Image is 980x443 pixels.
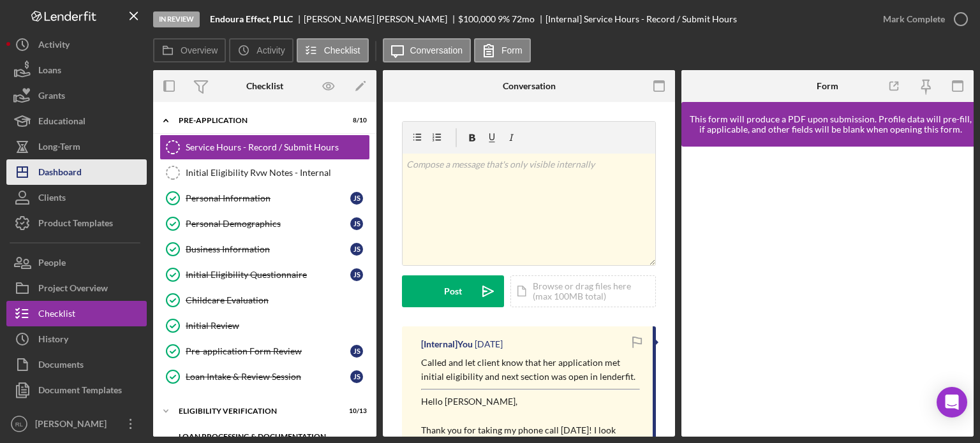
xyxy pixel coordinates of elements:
[350,345,363,358] div: J S
[475,339,503,349] time: 2025-10-01 19:43
[498,14,510,24] div: 9 %
[186,346,350,356] div: Pre-application Form Review
[179,407,335,415] div: Eligibility Verification
[256,45,285,55] label: Activity
[402,275,504,307] button: Post
[186,219,350,229] div: Personal Demographics
[503,81,556,91] div: Conversation
[229,38,293,62] button: Activity
[160,287,370,313] a: Childcare Evaluation
[688,114,974,134] div: This form will produce a PDF upon submission. Profile data will pre-fill, if applicable, and othe...
[421,339,473,349] div: [Internal] You
[160,364,370,389] a: Loan Intake & Review SessionJS
[6,377,147,403] button: Document Templates
[38,352,84,381] div: Documents
[160,211,370,236] a: Personal DemographicsJS
[350,243,363,256] div: J S
[32,411,115,440] div: [PERSON_NAME]
[160,160,370,185] a: Initial Eligibility Rvw Notes - Internal
[6,326,147,352] button: History
[179,117,335,124] div: Pre-Application
[421,356,640,384] p: Called and let client know that her application met initial eligibility and next section was open...
[186,193,350,203] div: Personal Information
[38,250,66,279] div: People
[383,38,471,62] button: Conversation
[246,81,283,91] div: Checklist
[186,295,369,305] div: Childcare Evaluation
[546,14,737,24] div: [Internal] Service Hours - Record / Submit Hours
[186,244,350,254] div: Business Information
[160,338,370,364] a: Pre-application Form ReviewJS
[186,372,350,382] div: Loan Intake & Review Session
[160,134,370,160] a: Service Hours - Record / Submit Hours
[38,301,75,330] div: Checklist
[444,275,462,307] div: Post
[160,236,370,262] a: Business InformationJS
[15,421,24,428] text: RL
[344,407,367,415] div: 10 / 13
[6,411,147,437] button: RL[PERSON_NAME]
[210,14,293,24] b: Endoura Effect, PLLC
[153,38,226,62] button: Overview
[474,38,531,62] button: Form
[186,168,369,178] div: Initial Eligibility Rvw Notes - Internal
[186,142,369,152] div: Service Hours - Record / Submit Hours
[458,13,496,24] span: $100,000
[421,395,640,409] p: Hello [PERSON_NAME],
[870,6,974,32] button: Mark Complete
[883,6,945,32] div: Mark Complete
[324,45,360,55] label: Checklist
[304,14,458,24] div: [PERSON_NAME] [PERSON_NAME]
[186,321,369,331] div: Initial Review
[160,185,370,211] a: Personal InformationJS
[160,262,370,287] a: Initial Eligibility QuestionnaireJS
[350,370,363,383] div: J S
[350,192,363,205] div: J S
[38,275,108,304] div: Project Overview
[501,45,523,55] label: Form
[153,11,200,27] div: In Review
[160,313,370,338] a: Initial Review
[350,268,363,281] div: J S
[186,270,350,280] div: Initial Eligibility Questionnaire
[181,45,218,55] label: Overview
[344,117,367,124] div: 8 / 10
[297,38,369,62] button: Checklist
[6,352,147,377] button: Documents
[38,377,122,406] div: Document Templates
[937,387,967,418] div: Open Intercom Messenger
[694,159,962,424] iframe: Lenderfit form
[6,301,147,326] button: Checklist
[817,81,838,91] div: Form
[6,250,147,275] button: People
[6,275,147,301] button: Project Overview
[38,326,68,355] div: History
